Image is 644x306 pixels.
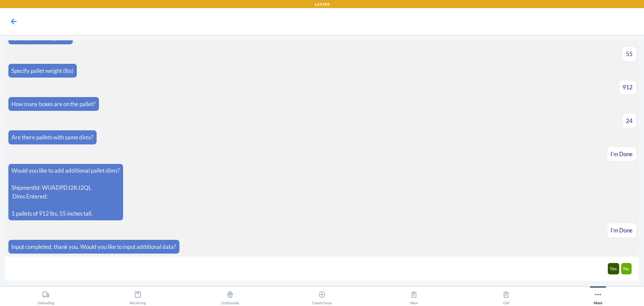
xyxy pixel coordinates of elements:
[623,84,633,91] span: 912
[221,288,239,305] div: Outbounds
[460,287,552,305] button: Old
[184,287,276,305] button: Outbounds
[312,288,332,305] div: Create Issue
[502,288,510,305] div: Old
[11,166,120,175] p: Would you like to add additional pallet dims?
[92,287,184,305] button: Receiving
[11,133,93,142] p: Are there pallets with same dims?
[626,117,633,124] span: 24
[368,287,460,305] button: New
[621,263,632,274] button: No
[11,183,120,201] p: ShipmentId: WUADPDJ2KJ2QL Dims Entered:
[130,288,146,305] div: Receiving
[315,1,329,7] p: LAX1RS
[610,227,633,234] span: I'm Done
[276,287,368,305] button: Create Issue
[38,288,54,305] div: Unloading
[410,288,418,305] div: New
[608,263,620,274] button: Yes
[11,243,176,251] p: Input completed, thank you. Would you like to input additional data?
[610,150,633,158] span: I'm Done
[594,288,602,305] div: More
[626,50,633,57] span: 55
[11,100,96,108] p: How many boxes are on the pallet?
[552,287,644,305] button: More
[11,209,120,218] p: 1 pallets of 912 lbs, 55 inches tall.
[11,67,73,75] p: Specify pallet weight (lbs)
